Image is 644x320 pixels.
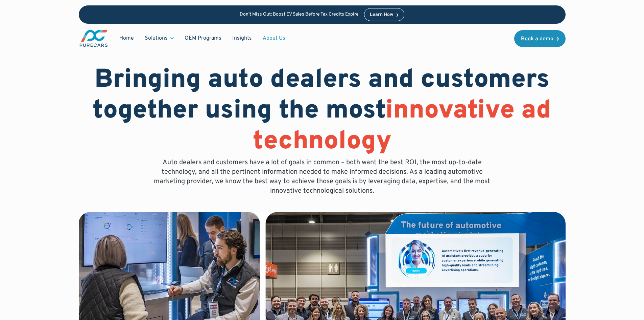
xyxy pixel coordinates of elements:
[79,65,566,158] h1: Bringing auto dealers and customers together using the most
[79,29,109,48] a: main
[79,29,109,48] img: purecars logo
[227,32,257,45] a: Insights
[145,35,168,42] div: Solutions
[370,13,393,17] div: Learn How
[149,158,495,196] p: Auto dealers and customers have a lot of goals in common – both want the best ROI, the most up-to...
[179,32,227,45] a: OEM Programs
[257,32,291,45] a: About Us
[364,8,404,21] a: Learn How
[240,12,359,18] p: Don’t Miss Out: Boost EV Sales Before Tax Credits Expire
[521,36,553,42] div: Book a demo
[253,95,552,158] span: innovative ad technology
[139,32,179,45] div: Solutions
[114,32,139,45] a: Home
[514,30,566,47] a: Book a demo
